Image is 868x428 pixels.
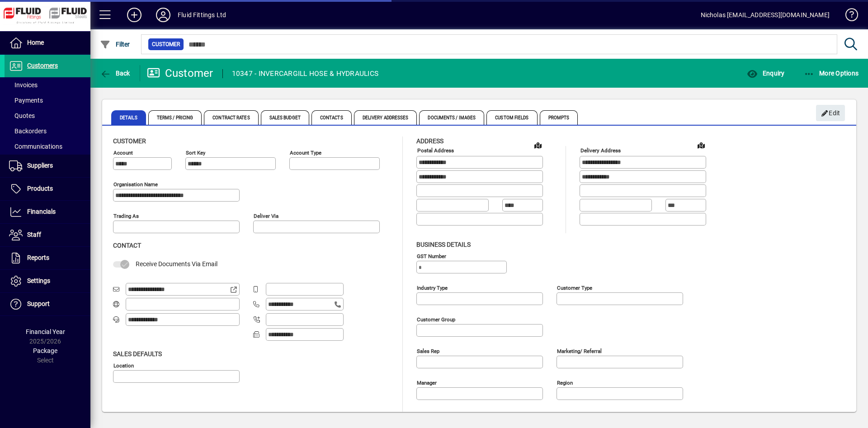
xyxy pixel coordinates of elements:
[113,150,133,156] mat-label: Account
[804,70,859,77] span: More Options
[113,137,146,145] span: Customer
[557,348,602,354] mat-label: Marketing/ Referral
[5,77,90,93] a: Invoices
[232,66,379,81] div: 10347 - INVERCARGILL HOSE & HYDRAULICS
[557,379,573,386] mat-label: Region
[254,213,278,219] mat-label: Deliver via
[113,362,134,368] mat-label: Location
[5,293,90,315] a: Support
[147,66,213,80] div: Customer
[5,201,90,223] a: Financials
[120,7,149,23] button: Add
[531,138,545,152] a: View on map
[149,7,178,23] button: Profile
[5,123,90,139] a: Backorders
[5,108,90,123] a: Quotes
[33,347,57,354] span: Package
[311,110,352,125] span: Contacts
[27,62,58,69] span: Customers
[802,65,861,81] button: More Options
[5,32,90,54] a: Home
[100,70,130,77] span: Back
[26,328,65,335] span: Financial Year
[417,411,431,417] mat-label: Notes
[27,208,56,215] span: Financials
[5,247,90,269] a: Reports
[417,253,446,259] mat-label: GST Number
[113,181,158,188] mat-label: Organisation name
[416,137,443,145] span: Address
[9,127,47,135] span: Backorders
[27,39,44,46] span: Home
[416,241,471,248] span: Business details
[9,143,62,150] span: Communications
[113,213,139,219] mat-label: Trading as
[9,81,38,89] span: Invoices
[27,300,50,307] span: Support
[5,270,90,292] a: Settings
[9,112,35,119] span: Quotes
[486,110,537,125] span: Custom Fields
[113,242,141,249] span: Contact
[417,348,439,354] mat-label: Sales rep
[178,8,226,22] div: Fluid Fittings Ltd
[5,224,90,246] a: Staff
[694,138,708,152] a: View on map
[27,277,50,284] span: Settings
[540,110,578,125] span: Prompts
[9,97,43,104] span: Payments
[90,65,140,81] app-page-header-button: Back
[100,41,130,48] span: Filter
[152,40,180,49] span: Customer
[821,106,840,121] span: Edit
[417,379,437,386] mat-label: Manager
[111,110,146,125] span: Details
[816,105,845,121] button: Edit
[701,8,830,22] div: Nicholas [EMAIL_ADDRESS][DOMAIN_NAME]
[5,93,90,108] a: Payments
[5,178,90,200] a: Products
[417,284,448,291] mat-label: Industry type
[839,2,857,31] a: Knowledge Base
[557,284,592,291] mat-label: Customer type
[98,65,132,81] button: Back
[745,65,787,81] button: Enquiry
[98,36,132,52] button: Filter
[27,185,53,192] span: Products
[290,150,321,156] mat-label: Account Type
[148,110,202,125] span: Terms / Pricing
[204,110,258,125] span: Contract Rates
[5,139,90,154] a: Communications
[261,110,309,125] span: Sales Budget
[5,155,90,177] a: Suppliers
[27,254,49,261] span: Reports
[27,162,53,169] span: Suppliers
[419,110,484,125] span: Documents / Images
[417,316,455,322] mat-label: Customer group
[354,110,417,125] span: Delivery Addresses
[27,231,41,238] span: Staff
[747,70,784,77] span: Enquiry
[113,350,162,357] span: Sales defaults
[186,150,205,156] mat-label: Sort key
[136,260,217,268] span: Receive Documents Via Email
